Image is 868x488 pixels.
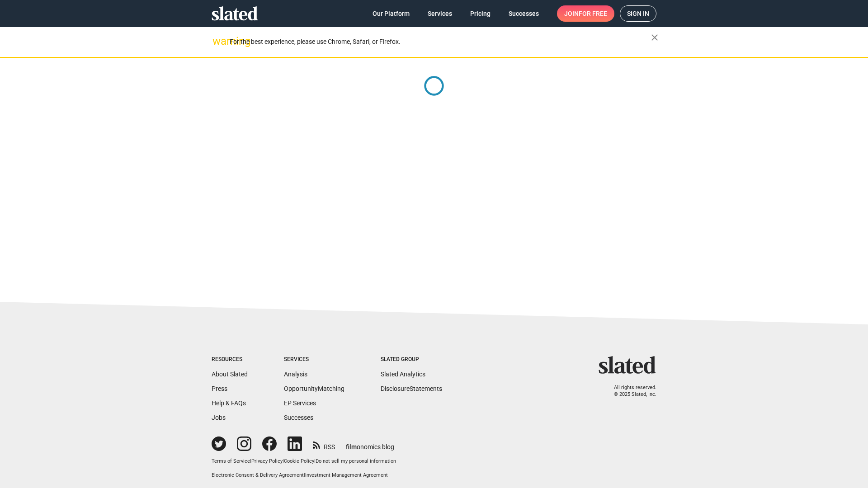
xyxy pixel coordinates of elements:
[212,385,227,392] a: Press
[212,371,248,378] a: About Slated
[304,472,305,478] span: |
[346,436,394,451] a: filmonomics blog
[316,458,396,465] button: Do not sell my personal information
[212,414,226,421] a: Jobs
[230,36,651,48] div: For the best experience, please use Chrome, Safari, or Firefox.
[649,32,660,43] mat-icon: close
[212,356,248,363] div: Resources
[381,385,442,392] a: DisclosureStatements
[627,6,649,21] span: Sign in
[381,356,442,363] div: Slated Group
[381,371,425,378] a: Slated Analytics
[212,36,223,47] mat-icon: warning
[314,458,316,464] span: |
[373,5,410,22] span: Our Platform
[501,5,546,22] a: Successes
[284,356,344,363] div: Services
[212,458,250,464] a: Terms of Service
[250,458,251,464] span: |
[463,5,498,22] a: Pricing
[251,458,283,464] a: Privacy Policy
[620,5,656,22] a: Sign in
[365,5,417,22] a: Our Platform
[284,385,344,392] a: OpportunityMatching
[557,5,614,22] a: Joinfor free
[509,5,539,22] span: Successes
[284,371,307,378] a: Analysis
[284,414,313,421] a: Successes
[313,437,335,451] a: RSS
[284,458,314,464] a: Cookie Policy
[420,5,459,22] a: Services
[428,5,452,22] span: Services
[346,443,357,450] span: film
[212,399,246,407] a: Help & FAQs
[604,385,656,398] p: All rights reserved. © 2025 Slated, Inc.
[212,472,304,478] a: Electronic Consent & Delivery Agreement
[579,5,607,22] span: for free
[305,472,388,478] a: Investment Management Agreement
[284,399,316,407] a: EP Services
[470,5,491,22] span: Pricing
[564,5,607,22] span: Join
[283,458,284,464] span: |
